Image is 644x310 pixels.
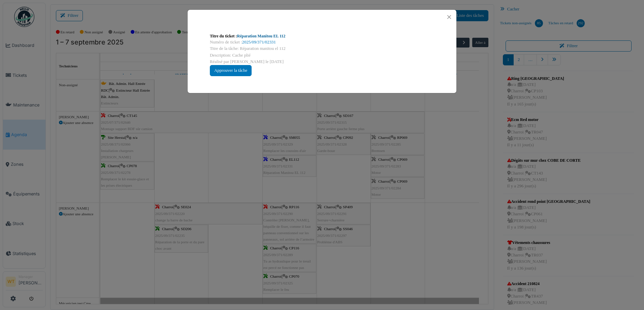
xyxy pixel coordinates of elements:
a: Réparation Manitou EL 112 [237,34,286,38]
div: Description: Cache plié [210,52,434,59]
div: Réalisé par [PERSON_NAME] le [DATE] [210,59,434,65]
div: Titre de la tâche: Réparation manitou el 112 [210,45,434,52]
div: Titre du ticket : [210,33,434,39]
button: Close [445,12,454,22]
div: Approuver la tâche [210,65,252,76]
a: 2025/09/371/02331 [242,40,276,44]
div: Numéro de ticket : [210,39,434,45]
